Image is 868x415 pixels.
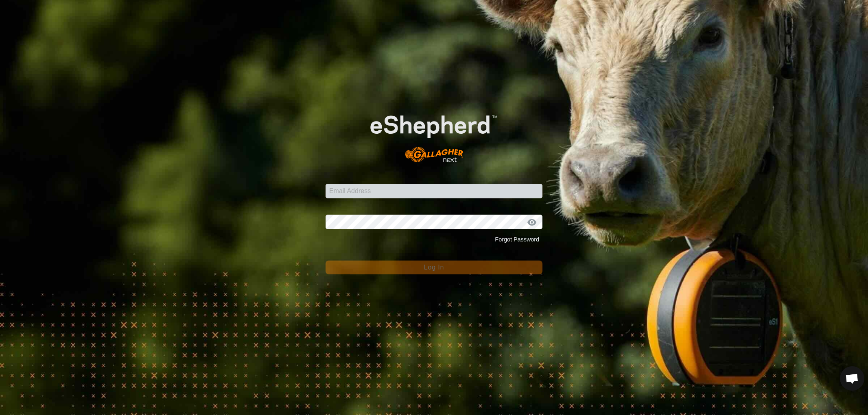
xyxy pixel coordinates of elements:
input: Email Address [326,184,542,198]
img: E-shepherd Logo [347,97,521,171]
span: Log In [424,264,444,271]
button: Log In [326,261,542,274]
a: Open chat [840,366,864,391]
a: Forgot Password [495,236,539,243]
